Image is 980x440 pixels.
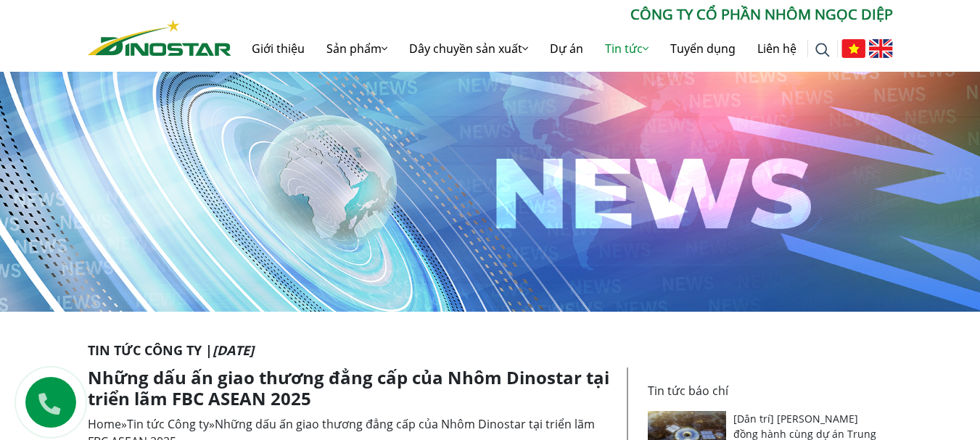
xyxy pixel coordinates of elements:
a: Tin tức [594,25,659,72]
a: Dự án [539,25,594,72]
p: Tin tức báo chí [648,382,884,399]
h1: Những dấu ấn giao thương đẳng cấp của Nhôm Dinostar tại triển lãm FBC ASEAN 2025 [88,368,616,410]
p: Tin tức Công ty | [88,341,893,360]
p: CÔNG TY CỔ PHẦN NHÔM NGỌC DIỆP [231,4,893,25]
img: search [815,43,830,57]
a: Home [88,416,121,432]
a: Sản phẩm [316,25,398,72]
img: Nhôm Dinostar [88,20,231,56]
img: English [869,39,893,58]
a: Tin tức Công ty [127,416,209,432]
i: [DATE] [213,341,254,359]
a: Giới thiệu [241,25,316,72]
a: Dây chuyền sản xuất [398,25,539,72]
a: Liên hệ [746,25,807,72]
img: Tiếng Việt [841,39,865,58]
a: Tuyển dụng [659,25,746,72]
